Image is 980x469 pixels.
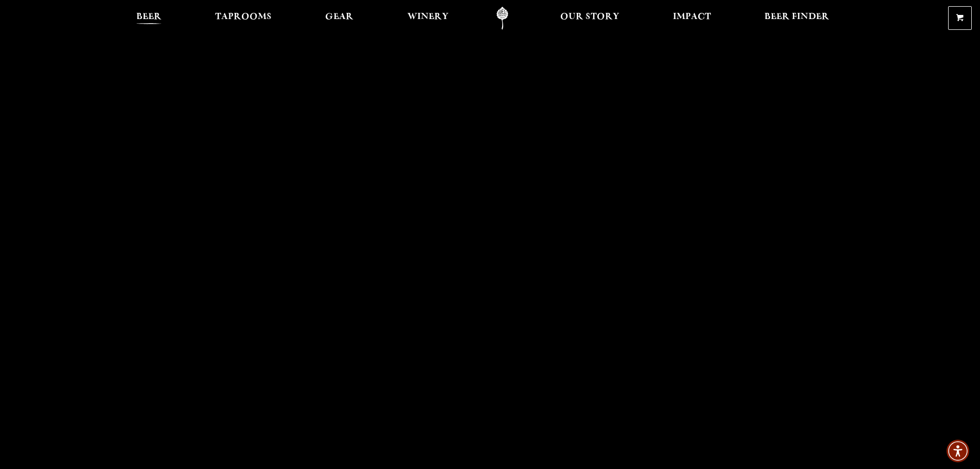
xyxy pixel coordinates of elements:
span: Taprooms [215,13,272,21]
a: Beer Finder [758,7,836,30]
a: Gear [318,7,360,30]
span: Impact [673,13,711,21]
a: Taprooms [208,7,278,30]
a: Beer [130,7,168,30]
span: Our Story [560,13,619,21]
span: Beer Finder [764,13,829,21]
a: Impact [666,7,718,30]
a: Winery [401,7,455,30]
span: Winery [407,13,449,21]
span: Beer [136,13,162,21]
a: Our Story [554,7,626,30]
span: Gear [325,13,353,21]
div: Accessibility Menu [947,440,969,462]
a: Odell Home [483,7,522,30]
